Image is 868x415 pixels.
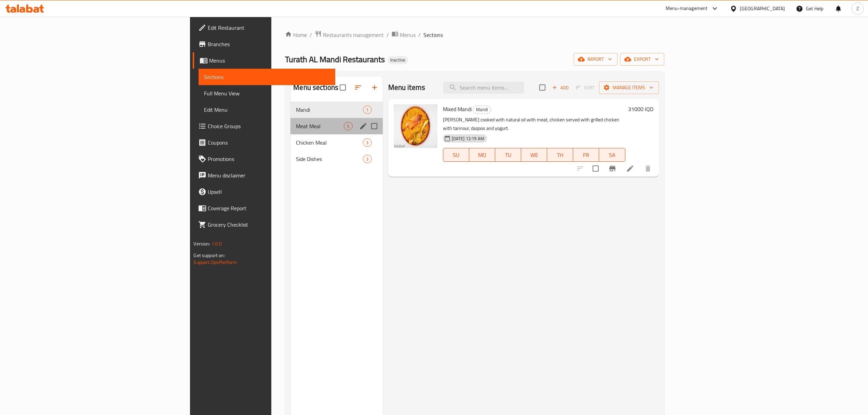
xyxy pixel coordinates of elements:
[208,220,329,229] span: Grocery Checklist
[315,30,384,39] a: Restaurants management
[344,122,352,130] div: items
[212,239,222,248] span: 1.0.0
[193,239,210,248] span: Version:
[588,161,603,176] span: Select to update
[423,31,443,39] span: Sections
[443,148,469,162] button: SU
[363,156,371,162] span: 3
[290,118,382,134] div: Meat Meal5edit
[358,121,368,131] button: edit
[363,155,371,163] div: items
[193,167,335,184] a: Menu disclaimer
[446,150,466,160] span: SU
[363,138,371,147] div: items
[388,82,425,93] h2: Menu items
[363,106,371,114] div: items
[666,4,708,13] div: Menu-management
[418,31,421,39] li: /
[336,80,350,95] span: Select all sections
[285,30,664,39] nav: breadcrumb
[193,251,225,260] span: Get support on:
[473,106,491,113] span: Mandi
[193,36,335,52] a: Branches
[296,106,363,114] span: Mandi
[626,55,659,64] span: export
[449,135,487,142] span: [DATE] 12:19 AM
[366,79,383,96] button: Add section
[626,164,634,173] a: Edit menu item
[604,160,621,177] button: Branch-specific-item
[547,148,573,162] button: TH
[574,53,618,66] button: import
[443,104,472,114] span: Mixed Mandi
[524,150,544,160] span: WE
[628,104,653,114] h6: 31000 IQD
[296,155,363,163] span: Side Dishes
[204,89,329,97] span: Full Menu View
[193,134,335,151] a: Coupons
[579,55,612,64] span: import
[573,148,599,162] button: FR
[193,216,335,233] a: Grocery Checklist
[521,148,547,162] button: WE
[550,82,571,93] span: Add item
[208,171,329,179] span: Menu disclaimer
[472,150,492,160] span: MO
[193,200,335,216] a: Coverage Report
[296,122,344,130] span: Meat Meal
[290,99,382,170] nav: Menu sections
[193,118,335,134] a: Choice Groups
[388,56,408,64] div: Inactive
[498,150,518,160] span: TU
[576,150,596,160] span: FR
[605,83,653,92] span: Manage items
[209,56,329,65] span: Menus
[193,258,237,267] a: Support.OpsPlatform
[640,160,656,177] button: delete
[443,116,625,133] p: [PERSON_NAME] cooked with natural oil with meat, chicken served with grilled chicken with tannour...
[400,31,416,39] span: Menus
[620,53,664,66] button: export
[193,52,335,69] a: Menus
[386,31,389,39] li: /
[599,81,659,94] button: Manage items
[363,107,371,113] span: 1
[193,151,335,167] a: Promotions
[602,150,622,160] span: SA
[344,123,352,130] span: 5
[199,69,335,85] a: Sections
[535,80,550,95] span: Select section
[290,134,382,151] div: Chicken Meal3
[443,82,524,94] input: search
[204,106,329,114] span: Edit Menu
[208,204,329,212] span: Coverage Report
[392,30,416,39] a: Menus
[323,31,384,39] span: Restaurants management
[469,148,495,162] button: MO
[856,5,859,12] span: Z
[350,79,366,96] span: Sort sections
[204,73,329,81] span: Sections
[193,19,335,36] a: Edit Restaurant
[208,138,329,147] span: Coupons
[208,188,329,196] span: Upsell
[388,57,408,63] span: Inactive
[208,122,329,130] span: Choice Groups
[199,102,335,118] a: Edit Menu
[550,82,571,93] button: Add
[550,150,570,160] span: TH
[495,148,521,162] button: TU
[473,106,491,114] div: Mandi
[290,151,382,167] div: Side Dishes3
[296,138,363,147] span: Chicken Meal
[208,155,329,163] span: Promotions
[551,84,570,92] span: Add
[571,82,599,93] span: Select section first
[208,24,329,32] span: Edit Restaurant
[599,148,625,162] button: SA
[740,5,785,12] div: [GEOGRAPHIC_DATA]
